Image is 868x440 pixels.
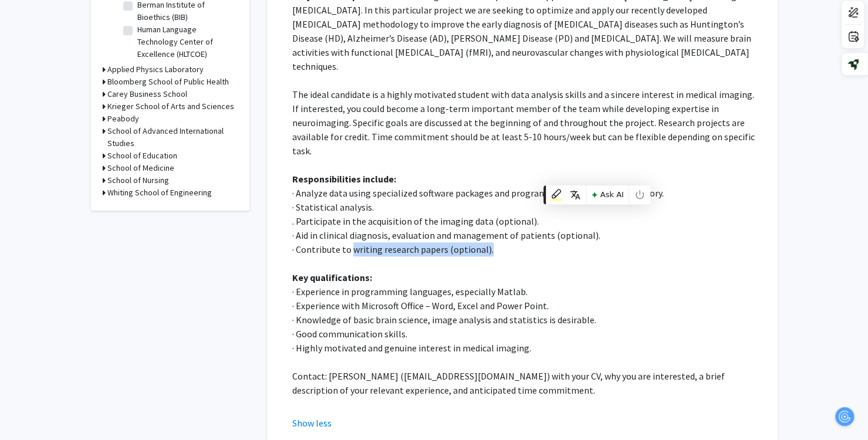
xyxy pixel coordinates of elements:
h3: School of Nursing [107,174,169,187]
p: . Participate in the acquisition of the imaging data (optional). [292,214,761,228]
strong: Key qualifications: [292,272,372,283]
h3: Bloomberg School of Public Health [107,76,229,88]
h3: Carey Business School [107,88,187,100]
p: · Good communication skills. [292,327,761,341]
p: Contact: [PERSON_NAME] ([EMAIL_ADDRESS][DOMAIN_NAME]) with your CV, why you are interested, a bri... [292,369,761,397]
iframe: Chat [9,387,50,431]
p: · Statistical analysis. [292,200,761,214]
strong: Responsibilities include: [292,173,396,185]
h3: Whiting School of Engineering [107,187,212,199]
h3: School of Advanced International Studies [107,125,238,150]
p: · Contribute to writing research papers (optional). [292,242,761,256]
h3: Applied Physics Laboratory [107,63,204,76]
p: · Knowledge of basic brain science, image analysis and statistics is desirable. [292,313,761,327]
button: Show less [292,416,332,430]
h3: School of Medicine [107,162,174,174]
h3: Krieger School of Arts and Sciences [107,100,234,113]
p: · Experience in programming languages, especially Matlab. [292,285,761,299]
p: · Highly motivated and genuine interest in medical imaging. [292,341,761,355]
h3: Peabody [107,113,139,125]
p: · Experience with Microsoft Office – Word, Excel and Power Point. [292,299,761,313]
h3: School of Education [107,150,177,162]
div: Ask AI [591,189,624,200]
p: · Analyze data using specialized software packages and programs developed in my laboratory. [292,186,761,200]
label: Human Language Technology Center of Excellence (HLTCOE) [137,23,235,60]
p: · Aid in clinical diagnosis, evaluation and management of patients (optional). [292,228,761,242]
p: The ideal candidate is a highly motivated student with data analysis skills and a sincere interes... [292,87,761,158]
